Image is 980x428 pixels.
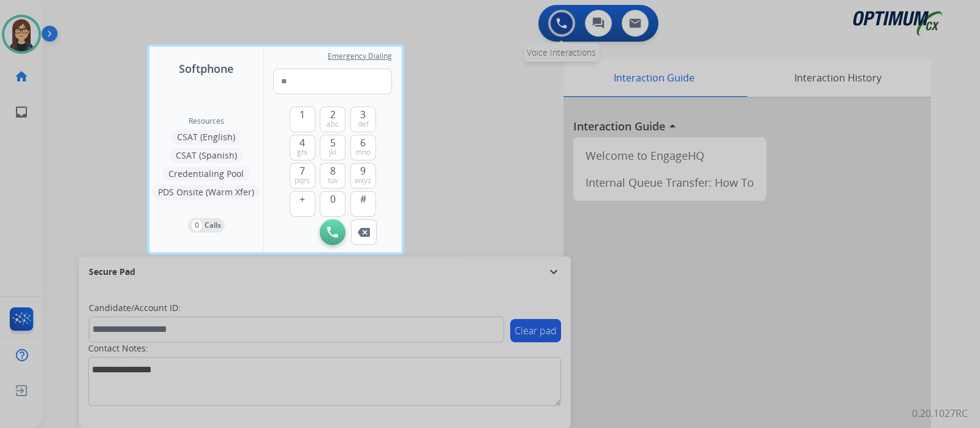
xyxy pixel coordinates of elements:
[350,163,376,189] button: 9wxyz
[320,135,345,160] button: 5jkl
[188,218,225,233] button: 0Calls
[330,163,336,178] span: 8
[300,192,305,206] span: +
[152,185,260,200] button: PDS Onsite (Warm Xfer)
[295,176,310,186] span: pqrs
[189,116,224,126] span: Resources
[350,107,376,132] button: 3def
[330,192,336,206] span: 0
[358,119,369,129] span: def
[350,135,376,160] button: 6mno
[290,135,315,160] button: 4ghi
[326,119,339,129] span: abc
[912,406,968,421] p: 0.20.1027RC
[329,148,336,157] span: jkl
[360,135,366,150] span: 6
[358,228,370,237] img: call-button
[320,107,345,132] button: 2abc
[327,227,338,238] img: call-button
[290,107,315,132] button: 1
[297,148,307,157] span: ghi
[290,191,315,217] button: +
[355,176,371,186] span: wxyz
[350,191,376,217] button: #
[328,51,392,61] span: Emergency Dialing
[300,135,305,150] span: 4
[290,163,315,189] button: 7pqrs
[360,192,366,206] span: #
[171,130,241,145] button: CSAT (English)
[205,220,221,231] p: Calls
[192,220,202,231] p: 0
[300,107,305,122] span: 1
[179,60,233,77] span: Softphone
[320,191,345,217] button: 0
[300,163,305,178] span: 7
[330,135,336,150] span: 5
[360,107,366,122] span: 3
[170,148,243,163] button: CSAT (Spanish)
[162,167,250,181] button: Credentialing Pool
[328,176,338,186] span: tuv
[330,107,336,122] span: 2
[320,163,345,189] button: 8tuv
[355,148,371,157] span: mno
[360,163,366,178] span: 9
